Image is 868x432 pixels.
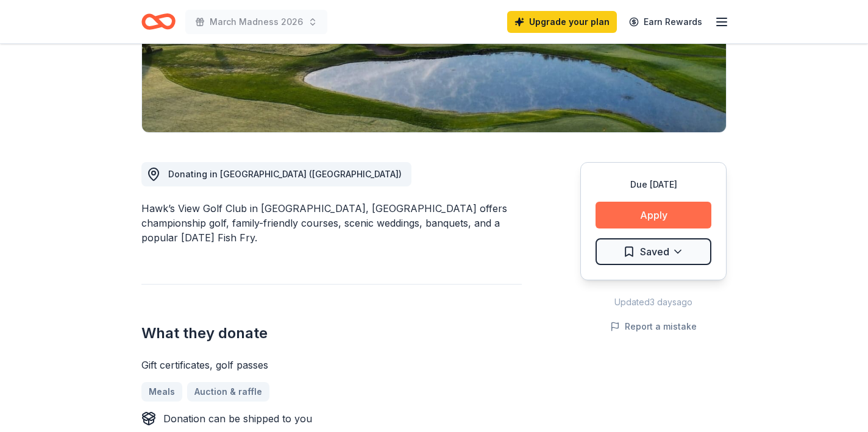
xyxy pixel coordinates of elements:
a: Earn Rewards [622,11,710,33]
span: March Madness 2026 [210,15,303,29]
a: Home [141,7,176,36]
div: Hawk’s View Golf Club in [GEOGRAPHIC_DATA], [GEOGRAPHIC_DATA] offers championship golf, family-fr... [141,201,522,245]
div: Donation can be shipped to you [163,411,312,426]
button: Report a mistake [610,319,697,334]
a: Auction & raffle [187,382,269,402]
div: Due [DATE] [596,177,711,192]
span: Saved [640,244,669,260]
button: Saved [596,238,711,265]
a: Meals [141,382,182,402]
h2: What they donate [141,324,522,343]
div: Gift certificates, golf passes [141,358,522,372]
button: Apply [596,202,711,228]
a: Upgrade your plan [507,11,617,33]
button: March Madness 2026 [185,10,327,34]
span: Donating in [GEOGRAPHIC_DATA] ([GEOGRAPHIC_DATA]) [168,169,402,179]
div: Updated 3 days ago [580,295,727,310]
